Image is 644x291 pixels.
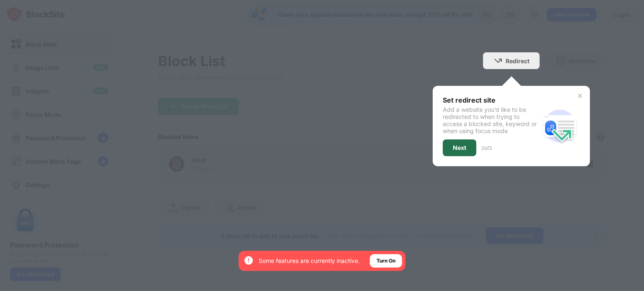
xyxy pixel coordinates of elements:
[244,255,254,265] img: error-circle-white.svg
[506,57,530,64] div: Redirect
[540,106,580,146] img: redirect.svg
[443,106,540,134] div: Add a website you’d like to be redirected to when trying to access a blocked site, keyword or whe...
[443,96,540,104] div: Set redirect site
[259,257,360,265] div: Some features are currently inactive.
[377,257,395,265] div: Turn On
[576,93,583,99] img: x-button.svg
[453,144,466,151] div: Next
[481,145,492,151] div: 2 of 3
